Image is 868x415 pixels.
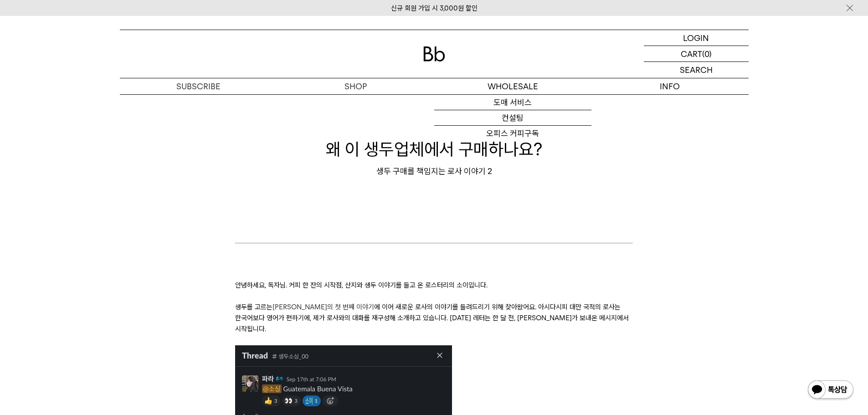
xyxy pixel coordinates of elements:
[807,379,854,401] img: 카카오톡 채널 1:1 채팅 버튼
[702,46,712,61] p: (0)
[277,78,434,94] a: SHOP
[120,137,749,161] h1: 왜 이 생두업체에서 구매하나요?
[591,78,749,94] p: INFO
[434,126,591,141] a: 오피스 커피구독
[434,110,591,126] a: 컨설팅
[120,78,277,94] a: SUBSCRIBE
[644,30,749,46] a: LOGIN
[644,46,749,62] a: CART (0)
[235,280,633,291] p: 안녕하세요, 독자님. 커피 한 잔의 시작점, 산지와 생두 이야기를 들고 온 로스터리의 소이입니다.
[423,46,445,61] img: 로고
[235,302,633,334] p: 생두를 고르는 에 이어 새로운 로사의 이야기를 들려드리기 위해 찾아왔어요. 아시다시피 대만 국적의 로사는 한국어보다 영어가 편하기에, 제가 로사와의 대화를 재구성해 소개하고 ...
[681,46,702,61] p: CART
[434,95,591,110] a: 도매 서비스
[272,303,374,311] a: [PERSON_NAME]의 첫 번째 이야기
[434,78,591,94] p: WHOLESALE
[391,4,478,12] a: 신규 회원 가입 시 3,000원 할인
[683,30,709,46] p: LOGIN
[680,62,713,78] p: SEARCH
[120,166,749,177] div: 생두 구매를 책임지는 로사 이야기 2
